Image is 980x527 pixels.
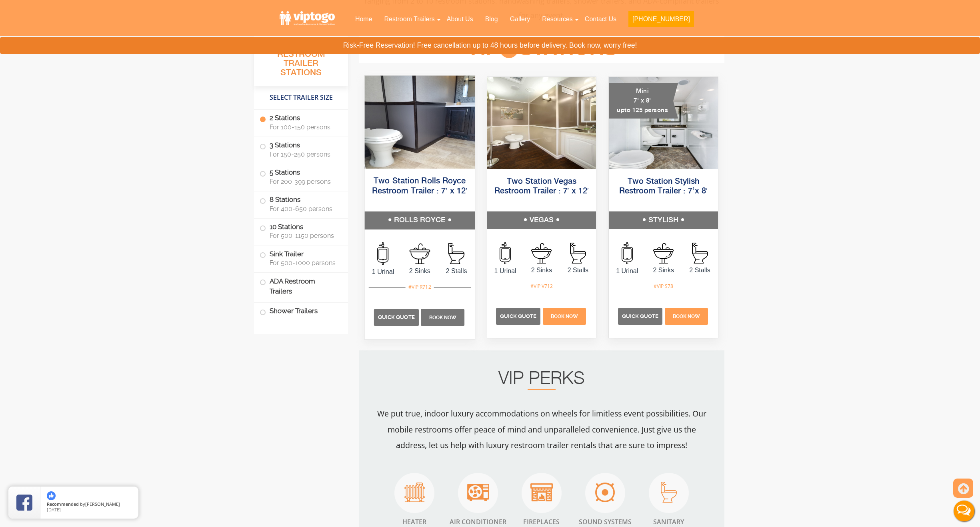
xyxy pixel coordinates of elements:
[378,314,415,320] span: Quick Quote
[649,517,689,527] span: Sanitary
[560,266,596,275] span: 2 Stalls
[365,76,475,169] img: Side view of two station restroom trailer with separate doors for males and females
[504,10,536,28] a: Gallery
[260,219,342,243] label: 10 Stations
[467,484,489,501] img: an icon of Air Conditioner
[570,243,586,263] img: an icon of stall
[530,483,553,501] img: an icon of Air Fire Place
[524,266,560,275] span: 2 Sinks
[500,242,511,264] img: an icon of urinal
[374,314,420,320] a: Quick Quote
[645,266,682,275] span: 2 Sinks
[47,501,79,507] span: Recommended
[270,232,338,239] span: For 500-1150 persons
[622,313,658,319] span: Quick Quote
[653,243,674,263] img: an icon of sink
[692,243,708,263] img: an icon of stall
[270,123,338,131] span: For 100-150 persons
[622,242,633,264] img: an icon of urinal
[375,371,708,390] h2: VIP PERKS
[394,517,434,527] span: Heater
[579,10,622,28] a: Contact Us
[47,507,61,513] span: [DATE]
[651,281,676,292] div: #VIP S78
[47,502,132,507] span: by
[479,10,504,28] a: Blog
[609,83,678,119] div: Mini 7' x 8' upto 125 persons
[528,281,556,292] div: #VIP V712
[609,211,718,229] h5: STYLISH
[496,312,542,319] a: Quick Quote
[365,211,475,229] h5: ROLLS ROYCE
[682,266,718,275] span: 2 Stalls
[85,501,120,507] span: [PERSON_NAME]
[622,10,700,32] a: [PHONE_NUMBER]
[494,177,589,195] a: Two Station Vegas Restroom Trailer : 7′ x 12′
[438,266,475,276] span: 2 Stalls
[551,314,578,319] span: Book Now
[450,517,506,527] span: Air Conditioner
[404,483,425,502] img: an icon of Heater
[47,491,56,500] img: thumbs up icon
[542,312,587,319] a: Book Now
[260,164,342,189] label: 5 Stations
[487,77,596,169] img: Side view of two station restroom trailer with separate doors for males and females
[377,242,388,265] img: an icon of urinal
[429,315,457,320] span: Book Now
[372,177,468,195] a: Two Station Rolls Royce Restroom Trailer : 7′ x 12′
[270,178,338,185] span: For 200-399 persons
[628,11,694,27] button: [PHONE_NUMBER]
[349,10,378,28] a: Home
[378,10,441,28] a: Restroom Trailers
[522,517,562,527] span: Fireplaces
[260,191,342,216] label: 8 Stations
[531,243,552,263] img: an icon of sink
[609,77,718,169] img: A mini restroom trailer with two separate stations and separate doors for males and females
[661,482,677,503] img: an icon of Air Sanitar
[270,151,338,158] span: For 150-250 persons
[260,137,342,162] label: 3 Stations
[270,205,338,213] span: For 400-650 persons
[270,259,338,267] span: For 500-1000 persons
[487,266,524,276] span: 1 Urinal
[595,483,615,502] img: an icon of Air Sound System
[579,517,632,527] span: Sound Systems
[420,314,466,320] a: Book Now
[254,38,348,86] h3: All Portable Restroom Trailer Stations
[609,266,645,276] span: 1 Urinal
[673,314,700,319] span: Book Now
[375,406,708,453] p: We put true, indoor luxury accommodations on wheels for limitless event possibilities. Our mobile...
[401,266,438,276] span: 2 Sinks
[618,312,664,319] a: Quick Quote
[406,282,434,292] div: #VIP R712
[260,273,342,300] label: ADA Restroom Trailers
[260,303,342,320] label: Shower Trailers
[260,110,342,135] label: 2 Stations
[365,267,402,276] span: 1 Urinal
[260,245,342,270] label: Sink Trailer
[536,10,578,28] a: Resources
[500,313,536,319] span: Quick Quote
[664,312,709,319] a: Book Now
[441,10,479,28] a: About Us
[487,211,596,229] h5: VEGAS
[410,243,430,264] img: an icon of sink
[948,495,980,527] button: Live Chat
[254,90,348,105] h4: Select Trailer Size
[16,495,32,511] img: Review Rating
[454,38,629,60] h3: VIP Stations
[448,243,464,264] img: an icon of stall
[619,177,708,195] a: Two Station Stylish Restroom Trailer : 7’x 8′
